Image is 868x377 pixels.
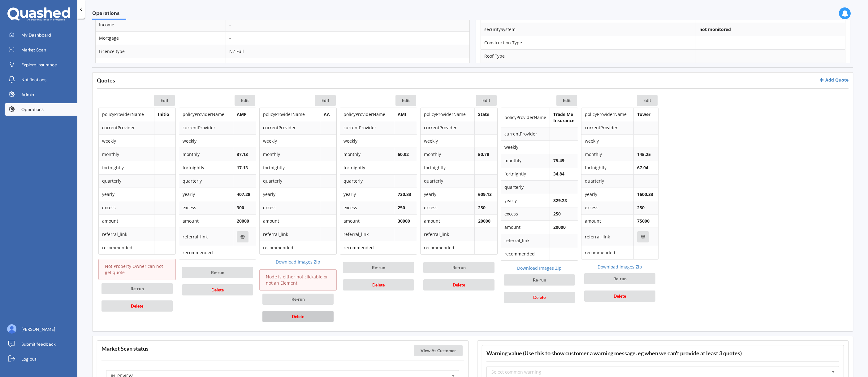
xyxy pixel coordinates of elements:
[637,165,648,171] b: 67.04
[21,32,51,38] span: My Dashboard
[556,95,577,106] button: Edit
[5,323,77,335] a: [PERSON_NAME]
[581,121,633,134] td: currentProvider
[262,294,334,305] button: Re-run
[478,205,486,211] b: 250
[581,246,633,259] td: recommended
[421,174,474,188] td: quarterly
[421,161,474,174] td: fortnightly
[421,228,474,241] td: referral_link
[581,134,633,148] td: weekly
[182,284,253,295] button: Delete
[99,121,154,134] td: currentProvider
[340,161,394,174] td: fortnightly
[96,31,226,45] td: Mortgage
[226,31,469,45] td: -
[105,263,169,276] p: Not Property Owner can not get quote
[501,127,550,140] td: currentProvider
[395,95,416,106] button: Edit
[478,111,489,117] b: State
[211,287,224,292] span: Delete
[340,214,394,228] td: amount
[340,201,394,214] td: excess
[179,246,233,259] td: recommended
[340,228,394,241] td: referral_link
[237,218,249,224] b: 20000
[340,174,394,188] td: quarterly
[237,205,244,211] b: 300
[21,77,46,83] span: Notifications
[179,188,233,201] td: yearly
[260,214,320,228] td: amount
[226,18,469,31] td: -
[158,111,169,117] b: Initio
[501,167,550,180] td: fortnightly
[21,326,55,332] span: [PERSON_NAME]
[21,47,46,53] span: Market Scan
[421,188,474,201] td: yearly
[581,108,633,121] td: policyProviderName
[99,201,154,214] td: excess
[182,267,253,278] button: Re-run
[819,77,849,83] a: Add Quote
[343,279,414,291] button: Delete
[131,303,143,308] span: Delete
[21,62,57,68] span: Explore insurance
[614,293,626,299] span: Delete
[553,211,561,217] b: 250
[5,353,77,365] a: Log out
[99,214,154,228] td: amount
[260,188,320,201] td: yearly
[292,314,304,319] span: Delete
[481,36,696,49] td: Construction Type
[637,191,653,197] b: 1600.33
[501,220,550,234] td: amount
[5,103,77,116] a: Operations
[501,234,550,247] td: referral_link
[179,161,233,174] td: fortnightly
[237,151,248,157] b: 37.13
[179,214,233,228] td: amount
[179,174,233,188] td: quarterly
[581,214,633,228] td: amount
[179,134,233,148] td: weekly
[421,214,474,228] td: amount
[501,194,550,207] td: yearly
[486,350,840,357] h3: Warning value (Use this to show customer a warning message. eg when we can't provide at least 3 q...
[5,73,77,86] a: Notifications
[581,148,633,161] td: monthly
[501,180,550,194] td: quarterly
[237,191,250,197] b: 407.28
[584,273,655,284] button: Re-run
[553,197,567,203] b: 829.23
[581,188,633,201] td: yearly
[260,174,320,188] td: quarterly
[453,282,465,287] span: Delete
[101,300,173,312] button: Delete
[99,134,154,148] td: weekly
[699,26,731,32] b: not monitored
[260,241,320,254] td: recommended
[266,274,330,286] p: Node is either not clickable or not an Element
[97,77,115,84] h3: Quotes
[423,262,494,273] button: Re-run
[481,49,696,63] td: Roof Type
[21,106,44,113] span: Operations
[179,108,233,121] td: policyProviderName
[581,161,633,174] td: fortnightly
[262,311,334,322] button: Delete
[99,161,154,174] td: fortnightly
[414,345,463,356] button: View As Customer
[637,218,650,224] b: 75000
[504,292,575,303] button: Delete
[343,262,414,273] button: Re-run
[260,161,320,174] td: fortnightly
[340,241,394,254] td: recommended
[260,201,320,214] td: excess
[581,264,659,270] a: Download Images Zip
[637,111,650,117] b: Tower
[501,207,550,220] td: excess
[581,228,633,246] td: referral_link
[99,108,154,121] td: policyProviderName
[99,188,154,201] td: yearly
